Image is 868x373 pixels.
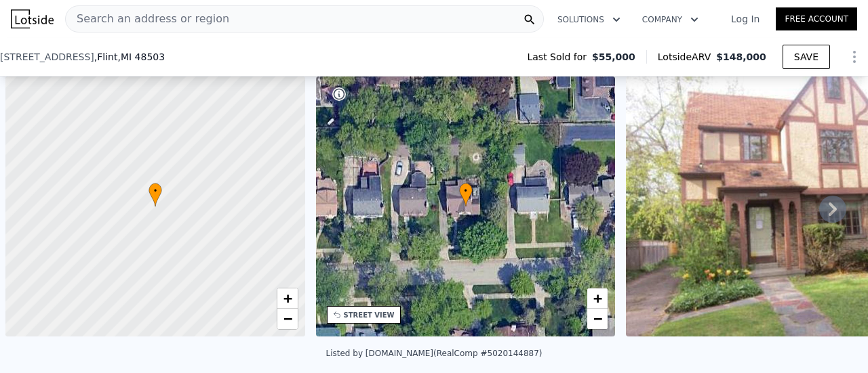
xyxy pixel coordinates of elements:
[593,290,602,307] span: +
[841,43,868,70] button: Show Options
[547,7,631,32] button: Solutions
[277,309,298,329] a: Zoom out
[66,11,229,27] span: Search an address or region
[459,185,473,197] span: •
[325,349,542,358] div: Listed by [DOMAIN_NAME] (RealComp #5020144887)
[344,310,395,320] div: STREET VIEW
[94,50,165,64] span: , Flint
[283,310,292,327] span: −
[117,51,165,62] span: , MI 48503
[11,9,54,28] img: Lotside
[283,290,292,307] span: +
[277,288,298,309] a: Zoom in
[587,288,608,309] a: Zoom in
[715,12,776,26] a: Log In
[716,51,766,62] span: $148,000
[592,50,635,64] span: $55,000
[783,45,830,69] button: SAVE
[459,183,473,206] div: •
[587,309,608,329] a: Zoom out
[658,50,716,64] span: Lotside ARV
[149,183,162,206] div: •
[593,310,602,327] span: −
[149,185,162,197] span: •
[776,7,857,30] a: Free Account
[631,7,709,32] button: Company
[527,50,592,64] span: Last Sold for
